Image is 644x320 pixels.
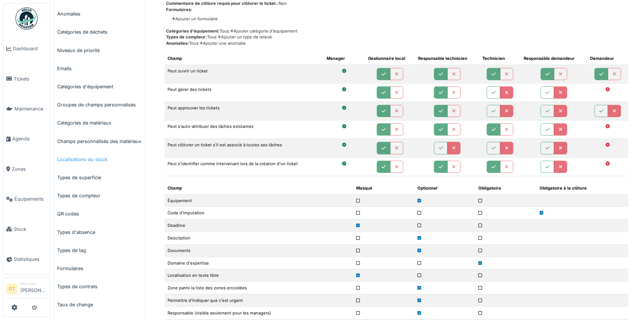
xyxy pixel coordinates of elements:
[12,166,47,173] span: Zones
[165,269,353,282] td: Localisation en texte libre
[165,65,324,83] td: Peut ouvrir un ticket
[20,281,47,286] div: Manager
[166,1,279,6] span: Commentaire de clôture requis pour clôturer le ticket.:
[14,75,47,82] span: Tickets
[166,7,192,12] span: Formulaires:
[54,205,145,223] a: QR codes
[54,132,145,150] a: Champs personnalisés des matériaux
[165,257,353,269] td: Domaine d'expertise
[165,219,353,232] td: Deadline
[165,207,353,219] td: Code d'imputation
[165,194,353,207] td: Équipement
[3,94,50,124] a: Maintenance
[165,120,324,139] td: Peut s'auto-attribuer des tâches existantes
[14,105,47,112] span: Maintenance
[6,281,47,299] a: OT Manager[PERSON_NAME]
[54,96,145,114] a: Groupes de champs personnalisés
[165,52,324,65] th: Champ
[54,259,145,278] a: Formulaires
[165,182,353,194] th: Champ
[54,223,145,241] a: Types d'absence
[54,168,145,187] a: Types de superficie
[14,226,47,233] span: Stock
[54,23,145,41] a: Catégories de déchets
[476,182,537,194] th: Obligatoire
[166,28,220,34] span: Catégories d'équipement:
[165,295,353,307] td: Permettre d'indiquer que c'est urgent
[3,124,50,154] a: Agenda
[3,64,50,93] a: Tickets
[54,41,145,59] a: Niveaux de priorité
[14,195,47,202] span: Équipements
[13,45,47,52] span: Dashboard
[54,278,145,296] a: Types de contrats
[166,34,207,40] span: Types de compteur:
[479,52,521,65] th: Technicien
[3,184,50,214] a: Équipements
[166,41,189,46] span: Anomalies:
[3,34,50,64] a: Dashboard
[165,282,353,295] td: Zone parmi la liste des zones encodées
[12,135,47,142] span: Agenda
[165,307,353,319] td: Responsable (visible seulement pour les managers)
[166,0,628,7] div: Non
[521,52,587,65] th: Responsable demandeur
[165,102,324,120] td: Peut approuver les tickets
[165,83,324,102] td: Peut gérer des tickets
[54,78,145,96] a: Catégories d'équipement
[54,59,145,78] a: Emails
[165,157,324,176] td: Peut s'identifier comme intervenant lors de la création d'un ticket
[20,281,47,297] li: [PERSON_NAME]
[3,214,50,244] a: Stock
[172,16,218,22] a: Ajouter un formulaire
[217,34,272,40] a: Ajouter un type de relevé
[166,40,628,47] div: Tous
[54,114,145,132] a: Catégories de matériaux
[414,182,476,194] th: Optionnel
[54,150,145,168] a: Localisations du stock
[365,52,416,65] th: Gestionnaire local
[165,244,353,257] td: Documents
[54,296,145,314] a: Taux de change
[165,139,324,157] td: Peut clôturer un ticket s'il est associé à toutes ses tâches
[54,241,145,259] a: Types de tag
[16,7,38,30] img: Badge_color-CXgf-gQk.svg
[165,232,353,245] td: Description
[537,182,628,194] th: Obligatoire à la clôture
[54,5,145,23] a: Anomalies
[415,52,479,65] th: Responsable technicien
[54,187,145,205] a: Types de compteur
[324,52,365,65] th: Manager
[229,28,297,34] a: Ajouter catégorie d'équipement
[587,52,628,65] th: Demandeur
[166,34,628,40] div: Tous
[353,182,414,194] th: Masqué
[3,154,50,184] a: Zones
[14,256,47,263] span: Statistiques
[199,41,246,46] a: Ajouter une anomalie
[166,28,628,34] div: Tous
[6,283,17,295] li: OT
[3,244,50,274] a: Statistiques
